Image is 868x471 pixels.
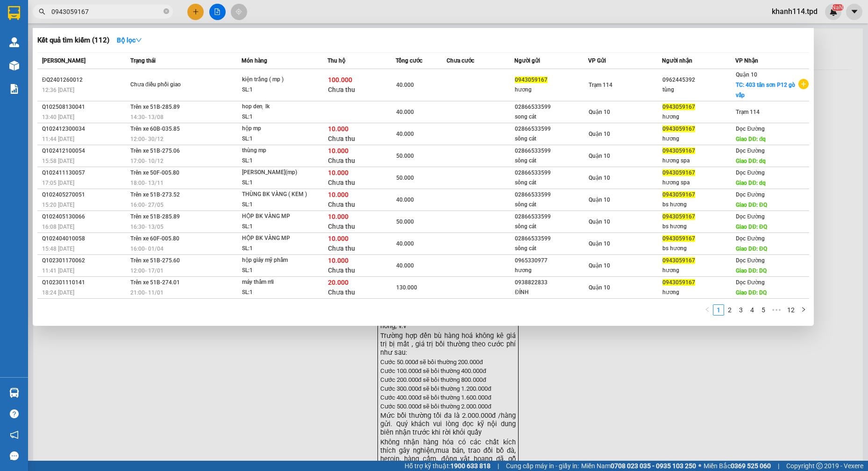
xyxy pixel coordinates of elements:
span: close-circle [164,8,169,14]
a: 1 [713,305,724,315]
span: Trên xe 51B-274.01 [130,279,180,286]
span: 0943059167 [662,213,695,220]
div: SL: 1 [242,156,312,166]
span: Quận 10 [589,197,610,203]
span: 15:48 [DATE] [42,246,74,252]
span: message [10,451,19,460]
div: Q102405130066 [42,212,128,222]
span: Giao DĐ: DQ [736,289,767,296]
span: 16:08 [DATE] [42,224,74,230]
div: 02866533599 [515,190,588,200]
span: Chưa thu [328,201,355,208]
span: 18:24 [DATE] [42,289,74,296]
span: 0943059167 [662,148,695,154]
div: 02866533599 [515,124,588,134]
span: 20.000 [328,279,349,286]
div: hop den ̣ lk [242,102,312,112]
div: 0938822833 [515,278,588,288]
span: [PERSON_NAME] [42,57,85,64]
span: down [135,37,142,43]
div: Q102412100054 [42,146,128,156]
span: 50.000 [396,153,414,159]
span: 0943059167 [662,126,695,132]
span: Giao DĐ: ĐQ [736,246,767,252]
span: 21:00 - 11/01 [130,289,164,296]
div: SL: 1 [242,200,312,210]
span: 15:20 [DATE] [42,202,74,208]
div: 02866533599 [515,168,588,178]
span: 40.000 [396,82,414,88]
div: SL: 1 [242,222,312,232]
div: Q102411130057 [42,168,128,178]
span: 12:36 [DATE] [42,87,74,93]
li: Next Page [798,304,809,316]
span: Trên xe 60F-005.80 [130,235,179,242]
div: sông cát [515,134,588,144]
div: kiện trắng ( mp ) [242,75,312,85]
span: Tổng cước [396,57,422,64]
div: 0965330977 [515,256,588,266]
button: right [798,304,809,316]
div: Q102508130041 [42,102,128,112]
span: Chưa thu [328,86,355,93]
span: close-circle [164,7,169,16]
li: 1 [713,304,724,316]
span: 0943059167 [662,169,695,176]
span: Trạng thái [130,57,156,64]
div: hương [662,266,735,275]
span: question-circle [10,409,19,418]
span: 18:00 - 13/11 [130,180,164,186]
span: 130.000 [396,284,417,291]
span: 17:00 - 10/12 [130,158,164,164]
span: notification [10,430,19,439]
img: warehouse-icon [9,61,19,70]
span: 10.000 [328,125,349,133]
span: Quận 10 [736,71,757,78]
span: 12:00 - 17/01 [130,267,164,274]
div: SL: 1 [242,178,312,188]
span: 10.000 [328,213,349,220]
span: 11:41 [DATE] [42,267,74,274]
button: left [702,304,713,316]
div: sông cát [515,244,588,253]
li: 3 [735,304,747,316]
span: 16:30 - 13/05 [130,224,164,230]
div: hương [662,288,735,297]
div: bs hương [662,244,735,253]
a: 4 [747,305,757,315]
span: 13:40 [DATE] [42,114,74,120]
div: Q102301110141 [42,278,128,288]
span: Quận 10 [589,131,610,137]
div: 02866533599 [515,234,588,244]
span: 14:30 - 13/08 [130,114,164,120]
span: 12:00 - 30/12 [130,136,164,142]
li: 5 [758,304,769,316]
div: bs hương [662,200,735,210]
div: bs hương [662,222,735,232]
span: Trên xe 51B-285.89 [130,104,180,110]
div: sông cát [515,200,588,210]
span: 50.000 [396,175,414,181]
div: sông cát [515,156,588,166]
strong: Bộ lọc [117,36,142,44]
span: Dọc Đường [736,235,765,242]
span: 17:05 [DATE] [42,180,74,186]
div: [PERSON_NAME](mp) [242,168,312,178]
div: SL: 1 [242,288,312,298]
div: hộp giáy mỹ phẩm [242,255,312,266]
span: Chưa thu [328,157,355,164]
span: Người gửi [514,57,540,64]
div: hương [515,266,588,275]
img: logo-vxr [8,6,20,20]
span: Dọc Đường [736,126,765,132]
span: 10.000 [328,235,349,242]
span: Chưa thu [328,245,355,252]
li: 4 [747,304,758,316]
span: 0943059167 [662,191,695,198]
span: ••• [769,304,784,316]
span: Chưa cước [447,57,474,64]
div: Q102404010058 [42,234,128,244]
a: 5 [758,305,768,315]
span: VP Gửi [588,57,606,64]
span: 40.000 [396,131,414,137]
